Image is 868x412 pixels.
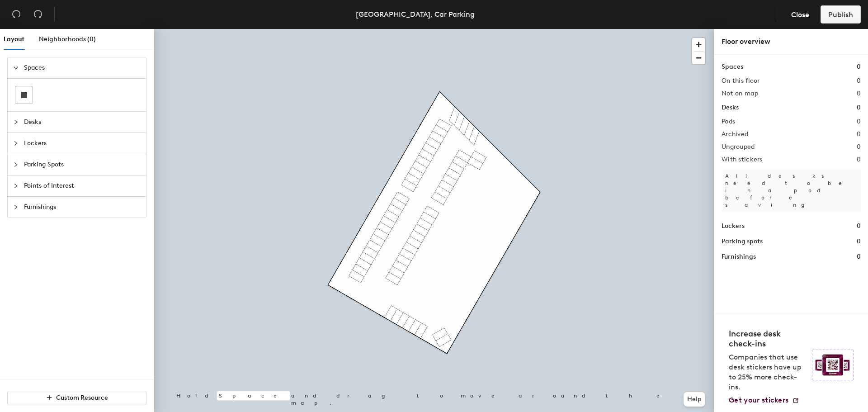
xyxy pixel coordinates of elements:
h1: Parking spots [722,237,763,246]
h2: 0 [857,77,861,85]
p: Companies that use desk stickers have up to 25% more check-ins. [729,352,807,392]
h4: Increase desk check-ins [729,329,807,349]
h2: 0 [857,118,861,125]
p: All desks need to be in a pod before saving [722,169,861,212]
button: Help [684,392,705,407]
span: Parking Spots [24,154,141,175]
h1: Lockers [722,221,745,231]
h1: 0 [857,221,861,231]
h2: Pods [722,118,735,125]
h2: 0 [857,143,861,151]
div: [GEOGRAPHIC_DATA], Car Parking [356,9,475,20]
span: collapsed [13,119,19,125]
span: expanded [13,65,19,71]
a: Get your stickers [729,396,799,405]
h1: 0 [857,62,861,72]
h1: 0 [857,103,861,113]
h2: On this floor [722,77,760,85]
span: Layout [4,35,24,43]
h2: Ungrouped [722,143,755,151]
span: Desks [24,112,141,133]
h1: 0 [857,237,861,246]
h2: Archived [722,131,748,138]
button: Close [783,5,817,24]
h2: 0 [857,131,861,138]
img: Sticker logo [812,350,854,380]
h2: With stickers [722,156,763,163]
span: collapsed [13,141,19,146]
span: Neighborhoods (0) [39,35,96,43]
h1: 0 [857,252,861,262]
h2: 0 [857,156,861,163]
button: Undo (⌘ + Z) [7,5,25,24]
h1: Furnishings [722,252,756,262]
button: Custom Resource [7,391,146,405]
h1: Desks [722,103,739,113]
h2: 0 [857,90,861,97]
span: collapsed [13,162,19,167]
span: collapsed [13,204,19,210]
span: collapsed [13,183,19,189]
span: Get your stickers [729,396,788,404]
span: Furnishings [24,197,141,218]
span: Spaces [24,57,141,78]
div: Floor overview [722,36,861,47]
button: Redo (⌘ + ⇧ + Z) [29,5,47,24]
h2: Not on map [722,90,758,97]
h1: Spaces [722,62,743,72]
span: Close [791,10,809,19]
span: Points of Interest [24,175,141,196]
span: Lockers [24,133,141,154]
button: Publish [821,5,861,24]
span: Custom Resource [56,394,108,402]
